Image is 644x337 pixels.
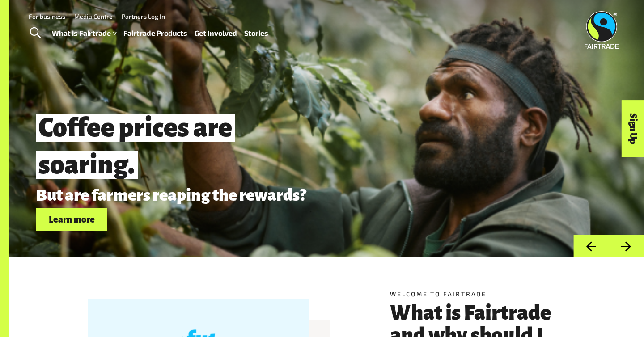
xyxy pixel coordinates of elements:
a: Media Centre [74,13,113,20]
p: But are farmers reaping the rewards? [36,186,518,204]
a: Stories [244,27,268,40]
a: Fairtrade Products [123,27,187,40]
button: Previous [573,235,609,257]
a: Toggle Search [24,22,46,44]
button: Next [609,235,644,257]
a: Get Involved [195,27,237,40]
h5: Welcome to Fairtrade [390,289,565,299]
a: Learn more [36,208,107,231]
a: Partners Log In [122,13,165,20]
a: For business [29,13,65,20]
a: What is Fairtrade [52,27,116,40]
img: Fairtrade Australia New Zealand logo [585,11,619,49]
span: Coffee prices are soaring. [36,114,235,179]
